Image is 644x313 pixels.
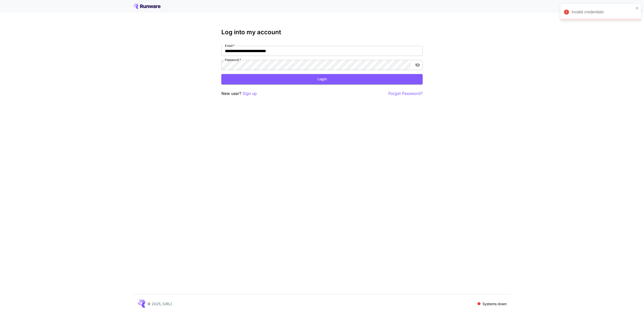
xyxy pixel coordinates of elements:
[221,90,257,97] p: New user?
[413,60,422,69] button: toggle password visibility
[225,58,241,62] label: Password
[388,90,423,97] button: Forgot Password?
[221,29,423,36] h3: Log into my account
[635,6,639,10] button: close
[225,44,235,48] label: Email
[482,301,507,306] p: Systems down
[221,74,423,84] button: Login
[147,301,172,306] p: © 2025, [URL]
[572,9,634,15] div: Invalid credentials
[243,90,257,97] button: Sign up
